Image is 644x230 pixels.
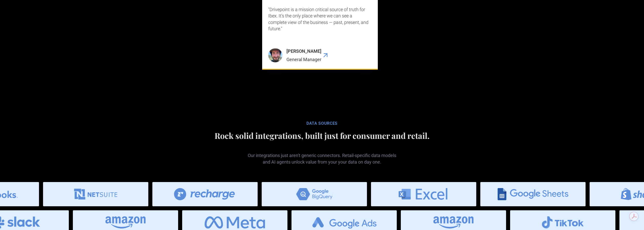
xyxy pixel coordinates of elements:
div: General Manager [286,56,321,63]
p: "Drivepoint is a mission critical source of truth for Ibex. It's the only place where we can see ... [268,6,372,32]
h2: Rock solid integrations, built just for consumer and retail. [135,131,509,140]
div: [PERSON_NAME] [286,48,321,54]
p: Our integrations just aren't generic connectors. Retail-specific data models and AI agents unlock... [246,144,398,165]
div: Data SOURCES [135,121,509,126]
